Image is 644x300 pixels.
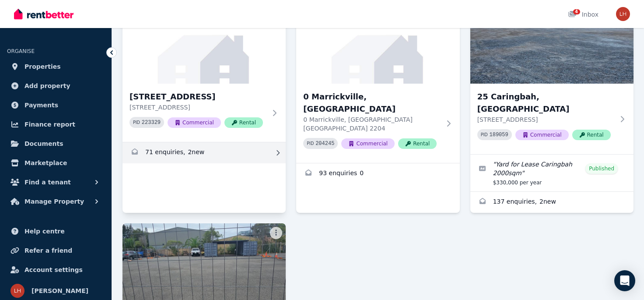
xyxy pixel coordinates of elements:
[142,120,161,126] code: 223329
[24,158,67,168] span: Marketplace
[7,96,105,114] a: Payments
[341,138,395,149] span: Commercial
[133,120,140,125] small: PID
[129,103,266,112] p: [STREET_ADDRESS]
[7,58,105,75] a: Properties
[10,284,24,298] img: LINDA HAMAMDJIAN
[24,119,75,130] span: Finance report
[24,81,70,91] span: Add property
[296,163,459,184] a: Enquiries for 0 Marrickville, Marrickville
[168,117,221,128] span: Commercial
[490,132,508,138] code: 189059
[470,192,633,213] a: Enquiries for 25 Caringbah, Caringbah
[477,115,614,124] p: [STREET_ADDRESS]
[122,142,286,163] a: Enquiries for 0 Bermill Street, Rockdale
[24,61,61,72] span: Properties
[7,154,105,172] a: Marketplace
[568,10,598,19] div: Inbox
[270,227,282,239] button: More options
[481,132,488,137] small: PID
[7,116,105,133] a: Finance report
[315,141,334,147] code: 204245
[24,177,71,187] span: Find a tenant
[7,242,105,259] a: Refer a friend
[303,91,440,115] h3: 0 Marrickville, [GEOGRAPHIC_DATA]
[24,138,63,149] span: Documents
[7,261,105,279] a: Account settings
[477,91,614,115] h3: 25 Caringbah, [GEOGRAPHIC_DATA]
[7,135,105,152] a: Documents
[24,196,84,207] span: Manage Property
[398,138,437,149] span: Rental
[307,141,314,146] small: PID
[24,245,72,256] span: Refer a friend
[224,117,263,128] span: Rental
[24,100,58,110] span: Payments
[7,222,105,240] a: Help centre
[614,270,635,291] div: Open Intercom Messenger
[129,91,266,103] h3: [STREET_ADDRESS]
[573,9,580,14] span: 4
[515,130,569,140] span: Commercial
[572,130,611,140] span: Rental
[7,193,105,210] button: Manage Property
[303,115,440,133] p: 0 Marrickville, [GEOGRAPHIC_DATA] [GEOGRAPHIC_DATA] 2204
[7,173,105,191] button: Find a tenant
[470,155,633,191] a: Edit listing: Yard for Lease Caringbah 2000sqm
[24,265,83,275] span: Account settings
[24,226,65,236] span: Help centre
[31,286,88,296] span: [PERSON_NAME]
[7,48,35,54] span: ORGANISE
[616,7,630,21] img: LINDA HAMAMDJIAN
[14,7,73,21] img: RentBetter
[7,77,105,95] a: Add property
